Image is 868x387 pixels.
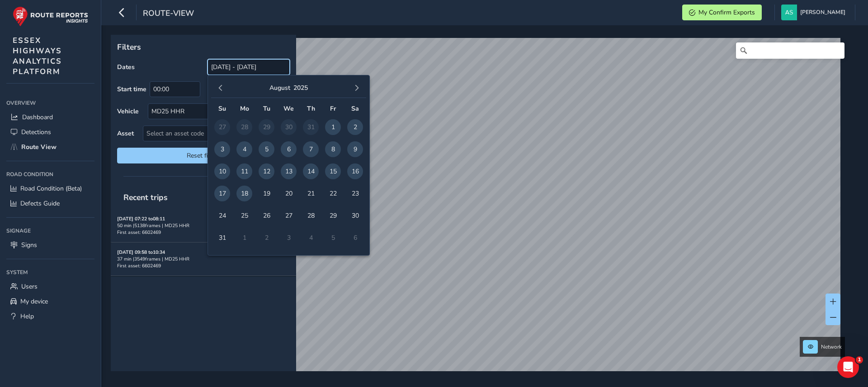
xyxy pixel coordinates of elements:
[143,126,274,141] span: Select an asset code
[20,297,48,306] span: My device
[330,104,336,113] span: Fr
[351,104,359,113] span: Sa
[6,309,94,324] a: Help
[13,6,88,27] img: rr logo
[303,141,319,157] span: 7
[20,312,34,321] span: Help
[124,151,283,160] span: Reset filters
[20,199,60,208] span: Defects Guide
[13,35,62,77] span: ESSEX HIGHWAYS ANALYTICS PLATFORM
[117,129,134,138] label: Asset
[347,163,363,179] span: 16
[6,279,94,294] a: Users
[214,208,230,224] span: 24
[307,104,315,113] span: Th
[117,41,290,53] p: Filters
[347,208,363,224] span: 30
[214,163,230,179] span: 10
[6,140,94,154] a: Route View
[148,104,274,119] div: MD25 HHR
[21,143,57,151] span: Route View
[236,186,252,201] span: 18
[259,208,274,224] span: 26
[325,186,341,201] span: 22
[117,85,146,93] label: Start time
[117,186,174,209] span: Recent trips
[117,222,290,229] div: 50 min | 5138 frames | MD25 HHR
[21,282,38,291] span: Users
[218,104,226,113] span: Su
[117,229,161,236] span: First asset: 6602469
[6,96,94,110] div: Overview
[259,186,274,201] span: 19
[682,5,762,20] button: My Confirm Exports
[856,356,863,364] span: 1
[263,104,270,113] span: Tu
[117,262,161,269] span: First asset: 6602469
[114,38,840,382] canvas: Map
[325,119,341,135] span: 1
[6,266,94,279] div: System
[781,5,797,20] img: diamond-layout
[22,113,53,121] span: Dashboard
[269,84,290,92] button: August
[283,104,294,113] span: We
[325,208,341,224] span: 29
[303,163,319,179] span: 14
[347,186,363,201] span: 23
[281,186,297,201] span: 20
[281,141,297,157] span: 6
[259,141,274,157] span: 5
[117,215,165,222] strong: [DATE] 07:22 to 08:11
[6,196,94,211] a: Defects Guide
[236,208,252,224] span: 25
[6,224,94,238] div: Signage
[325,141,341,157] span: 8
[240,104,249,113] span: Mo
[117,249,165,256] strong: [DATE] 09:58 to 10:34
[20,184,82,193] span: Road Condition (Beta)
[21,128,51,136] span: Detections
[281,163,297,179] span: 13
[303,208,319,224] span: 28
[143,8,194,20] span: route-view
[117,256,290,262] div: 37 min | 3549 frames | MD25 HHR
[259,163,274,179] span: 12
[698,8,755,17] span: My Confirm Exports
[303,186,319,201] span: 21
[821,343,842,350] span: Network
[781,5,849,20] button: [PERSON_NAME]
[117,107,139,116] label: Vehicle
[6,168,94,181] div: Road Condition
[117,63,135,71] label: Dates
[214,230,230,246] span: 31
[21,241,37,249] span: Signs
[214,186,230,201] span: 17
[325,163,341,179] span: 15
[214,141,230,157] span: 3
[6,110,94,125] a: Dashboard
[837,356,859,378] iframe: Intercom live chat
[236,163,252,179] span: 11
[347,141,363,157] span: 9
[117,148,290,163] button: Reset filters
[293,84,308,92] button: 2025
[281,208,297,224] span: 27
[6,294,94,309] a: My device
[800,5,845,20] span: [PERSON_NAME]
[6,238,94,252] a: Signs
[347,119,363,135] span: 2
[736,42,844,59] input: Search
[6,125,94,140] a: Detections
[236,141,252,157] span: 4
[6,181,94,196] a: Road Condition (Beta)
